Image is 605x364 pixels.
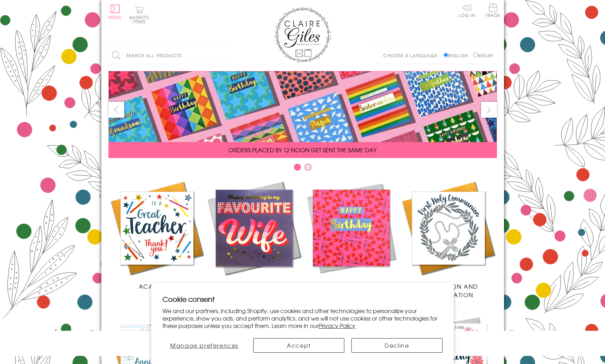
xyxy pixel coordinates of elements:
[274,7,331,63] img: Claire Giles Greetings Cards
[108,180,206,290] a: Academic
[294,164,301,171] button: Carousel Page 1 (Current Slide)
[170,341,238,350] span: Manage preferences
[444,53,448,57] input: English
[162,338,246,353] button: Manage preferences
[108,48,232,64] input: Search all products
[162,294,443,304] h2: Cookie consent
[473,53,478,57] input: Welsh
[486,4,500,17] span: Trade
[130,6,149,24] button: Basket0 items
[108,14,122,20] span: Menu
[253,338,344,353] button: Accept
[225,48,232,64] input: Search
[162,307,443,329] p: We and our partners, including Shopify, use cookies and other technologies to personalize your ex...
[486,4,500,19] a: Trade
[108,5,122,19] button: Menu
[458,4,475,17] a: Log In
[334,282,368,290] span: Birthdays
[139,282,175,290] span: Academic
[304,164,312,171] button: Carousel Page 2
[351,338,443,353] button: Decline
[133,14,149,25] span: 0 items
[473,52,493,59] label: Welsh
[206,180,303,290] a: New Releases
[303,180,400,290] a: Birthdays
[319,321,355,330] a: Privacy Policy
[418,282,478,299] span: Communion and Confirmation
[444,52,471,59] label: English
[108,163,497,174] div: Carousel Pagination
[383,52,442,59] p: Choose a language:
[229,146,376,154] span: ORDERS PLACED BY 12 NOON GET SENT THE SAME DAY
[108,102,124,118] button: prev
[400,180,497,299] a: Communion and Confirmation
[231,282,277,290] span: New Releases
[481,102,497,118] button: next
